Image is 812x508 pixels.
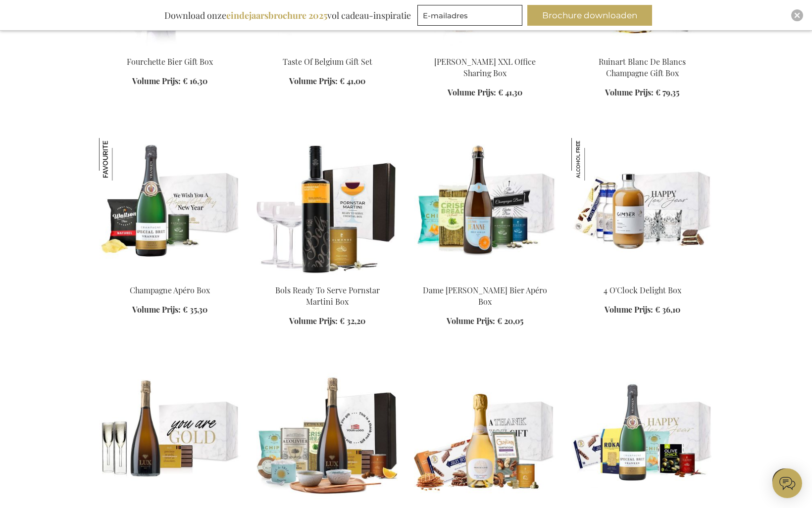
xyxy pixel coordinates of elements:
a: Volume Prijs: € 36,10 [605,304,680,316]
a: Ruinart Blanc De Blancs Champagne Gift Box [599,56,686,78]
a: Volume Prijs: € 16,30 [132,76,207,87]
span: € 79,35 [656,87,679,97]
div: Download onze vol cadeau-inspiratie [160,5,415,26]
span: € 16,30 [183,76,207,86]
span: € 41,00 [340,76,365,86]
span: € 20,05 [497,316,523,326]
a: 4 O'Clock Delight Box [604,285,681,295]
img: Sweet Treats Box - French Bloom Le Blanc Small [414,367,556,505]
span: Volume Prijs: [289,316,338,326]
a: Bols Ready To Serve Pornstar Martini Box [275,285,380,307]
span: € 35,30 [183,304,207,315]
span: Volume Prijs: [447,316,495,326]
span: Volume Prijs: [605,87,654,97]
span: Volume Prijs: [605,304,653,315]
img: Dame Jeanne Champagne Beer Apéro Box [414,138,556,277]
img: Gimber personeelsgeschenk [571,138,713,277]
img: Close [794,12,800,18]
img: Bols Ready To Serve Pornstar Martini Box [256,138,398,277]
a: Volume Prijs: € 41,00 [289,76,365,87]
a: Champagne Apéro Box [130,285,210,295]
form: marketing offers and promotions [417,5,525,29]
a: Fourchette Bier Gift Box [127,56,213,67]
span: € 36,10 [655,304,680,315]
a: Gimber personeelsgeschenk 4 O'Clock Delight Box [571,273,713,282]
img: You Are Gold Gift Box - Lux Sparkling [99,367,241,505]
button: Brochure downloaden [527,5,652,26]
a: Volume Prijs: € 41,30 [448,87,522,98]
a: Jules Destrooper XXL Office Sharing Box [414,44,556,53]
input: E-mailadres [417,5,522,26]
span: Volume Prijs: [289,76,338,86]
a: Bols Ready To Serve Pornstar Martini Box [256,273,398,282]
img: 4 O'Clock Delight Box [571,138,614,181]
img: Champagne Apéro Box [99,138,241,277]
span: Volume Prijs: [448,87,496,97]
span: Volume Prijs: [132,304,181,315]
span: € 41,30 [498,87,522,97]
span: € 32,20 [340,316,365,326]
a: Volume Prijs: € 20,05 [447,316,523,327]
iframe: belco-activator-frame [772,468,802,498]
a: [PERSON_NAME] XXL Office Sharing Box [434,56,536,78]
a: Fourchette Beer Gift Box [99,44,241,53]
a: Volume Prijs: € 32,20 [289,316,365,327]
span: Volume Prijs: [132,76,181,86]
a: Ruinart Blanc De Blancs Champagne Gift Box [571,44,713,53]
a: Taste Of Belgium Gift Set [256,44,398,53]
a: Champagne Apéro Box Champagne Apéro Box [99,273,241,282]
a: Volume Prijs: € 35,30 [132,304,207,316]
div: Close [791,9,803,21]
a: Dame [PERSON_NAME] Bier Apéro Box [423,285,547,307]
img: Vranken Champagne Apéro Party Box [571,367,713,505]
a: Dame Jeanne Champagne Beer Apéro Box [414,273,556,282]
img: Premium Gourmet Box [256,367,398,505]
a: Taste Of Belgium Gift Set [283,56,372,67]
img: Champagne Apéro Box [99,138,142,181]
a: Volume Prijs: € 79,35 [605,87,679,98]
b: eindejaarsbrochure 2025 [226,9,327,21]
